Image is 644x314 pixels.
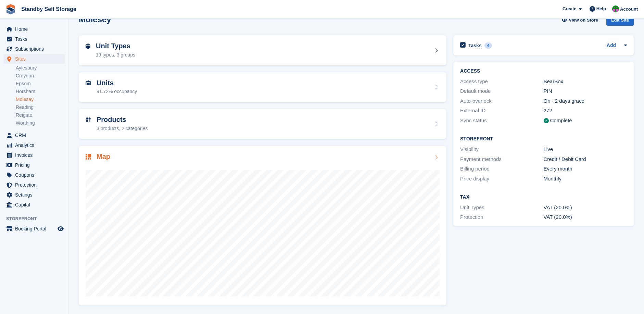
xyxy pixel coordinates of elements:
[56,225,65,233] a: Preview store
[3,44,65,54] a: menu
[596,5,606,12] span: Help
[15,180,56,190] span: Protection
[612,5,619,12] img: Michelle Mustoe
[544,146,627,153] div: Live
[86,80,91,85] img: unit-icn-7be61d7bf1b0ce9d3e12c5938cc71ed9869f7b940bace4675aadf7bd6d80202e.svg
[544,204,627,212] div: VAT (20.0%)
[97,116,148,124] h2: Products
[96,51,135,59] div: 19 types, 3 groups
[16,96,65,103] a: Molesey
[15,200,56,210] span: Capital
[460,97,543,105] div: Auto-overlock
[15,140,56,150] span: Analytics
[3,130,65,140] a: menu
[3,200,65,210] a: menu
[544,213,627,221] div: VAT (20.0%)
[15,54,56,64] span: Sites
[468,42,482,49] h2: Tasks
[15,24,56,34] span: Home
[15,150,56,160] span: Invoices
[3,170,65,180] a: menu
[460,204,543,212] div: Unit Types
[3,150,65,160] a: menu
[97,79,137,87] h2: Units
[460,68,627,74] h2: ACCESS
[3,224,65,234] a: menu
[16,80,65,87] a: Epsom
[16,73,65,79] a: Croydon
[3,24,65,34] a: menu
[86,154,91,160] img: map-icn-33ee37083ee616e46c38cad1a60f524a97daa1e2b2c8c0bc3eb3415660979fc1.svg
[607,42,616,50] a: Add
[544,78,627,86] div: BearBox
[460,165,543,173] div: Billing period
[5,4,16,14] img: stora-icon-8386f47178a22dfd0bd8f6a31ec36ba5ce8667c1dd55bd0f319d3a0aa187defe.svg
[86,117,91,123] img: custom-product-icn-752c56ca05d30b4aa98f6f15887a0e09747e85b44ffffa43cff429088544963d.svg
[460,136,627,142] h2: Storefront
[460,78,543,86] div: Access type
[15,160,56,170] span: Pricing
[606,15,634,29] a: Edit Site
[79,146,446,306] a: Map
[563,5,576,12] span: Create
[460,194,627,200] h2: Tax
[96,42,135,50] h2: Unit Types
[79,72,446,102] a: Units 91.72% occupancy
[79,109,446,139] a: Products 3 products, 2 categories
[606,15,634,26] div: Edit Site
[544,107,627,115] div: 272
[79,35,446,65] a: Unit Types 19 types, 3 groups
[3,140,65,150] a: menu
[460,213,543,221] div: Protection
[3,180,65,190] a: menu
[544,165,627,173] div: Every month
[15,190,56,200] span: Settings
[97,88,137,95] div: 91.72% occupancy
[460,107,543,115] div: External ID
[79,15,111,24] h2: Molesey
[16,104,65,111] a: Reading
[16,88,65,95] a: Horsham
[544,175,627,183] div: Monthly
[15,44,56,54] span: Subscriptions
[15,170,56,180] span: Coupons
[484,42,492,49] div: 4
[460,117,543,125] div: Sync status
[544,97,627,105] div: On - 2 days grace
[16,65,65,71] a: Aylesbury
[460,175,543,183] div: Price display
[3,190,65,200] a: menu
[460,87,543,95] div: Default mode
[97,153,110,161] h2: Map
[18,3,79,15] a: Standby Self Storage
[460,155,543,163] div: Payment methods
[86,43,90,49] img: unit-type-icn-2b2737a686de81e16bb02015468b77c625bbabd49415b5ef34ead5e3b44a266d.svg
[97,125,148,132] div: 3 products, 2 categories
[15,130,56,140] span: CRM
[569,17,598,24] span: View on Store
[16,112,65,118] a: Reigate
[550,117,572,125] div: Complete
[544,87,627,95] div: PIN
[561,15,601,26] a: View on Store
[620,6,638,13] span: Account
[3,54,65,64] a: menu
[6,215,68,222] span: Storefront
[3,160,65,170] a: menu
[16,120,65,126] a: Worthing
[460,146,543,153] div: Visibility
[544,155,627,163] div: Credit / Debit Card
[3,34,65,44] a: menu
[15,224,56,234] span: Booking Portal
[15,34,56,44] span: Tasks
